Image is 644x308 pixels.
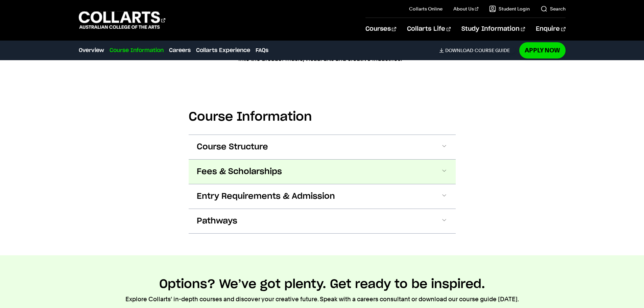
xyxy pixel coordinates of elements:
a: Course Information [110,46,164,54]
span: Entry Requirements & Admission [197,191,335,202]
h2: Course Information [189,110,456,124]
a: Collarts Online [409,5,443,12]
a: DownloadCourse Guide [439,47,515,53]
button: Fees & Scholarships [189,160,456,184]
a: FAQs [256,46,268,54]
a: Study Information [461,18,525,40]
a: Collarts Experience [196,46,250,54]
a: Enquire [536,18,565,40]
a: Apply Now [519,42,566,58]
a: Collarts Life [407,18,451,40]
span: Pathways [197,216,237,227]
div: Go to homepage [79,10,165,30]
span: Fees & Scholarships [197,166,282,177]
a: About Us [453,5,478,12]
button: Course Structure [189,135,456,159]
a: Overview [79,46,104,54]
a: Careers [169,46,191,54]
button: Entry Requirements & Admission [189,184,456,209]
h2: Options? We’ve got plenty. Get ready to be inspired. [159,277,485,292]
a: Student Login [489,5,530,12]
a: Search [541,5,566,12]
span: Course Structure [197,142,268,152]
a: Courses [365,18,396,40]
span: Download [445,47,473,53]
button: Pathways [189,209,456,233]
p: Explore Collarts' in-depth courses and discover your creative future. Speak with a careers consul... [125,294,519,304]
